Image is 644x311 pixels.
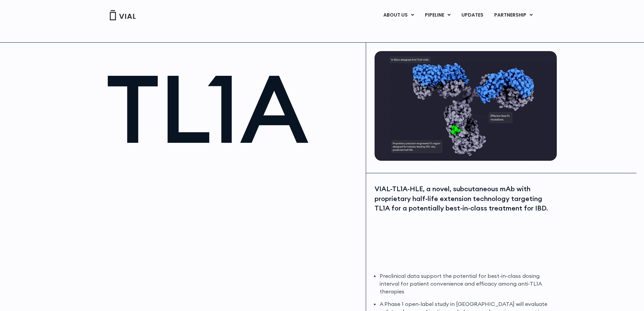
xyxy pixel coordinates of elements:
[380,272,555,295] li: Preclinical data support the potential for best-in-class dosing interval for patient convenience ...
[106,61,359,156] h1: TL1A
[420,9,456,21] a: PIPELINEMenu Toggle
[489,9,538,21] a: PARTNERSHIPMenu Toggle
[109,10,136,20] img: Vial Logo
[375,184,555,213] div: VIAL-TL1A-HLE, a novel, subcutaneous mAb with proprietary half-life extension technology targetin...
[456,9,488,21] a: UPDATES
[375,51,557,161] img: TL1A antibody diagram.
[378,9,419,21] a: ABOUT USMenu Toggle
